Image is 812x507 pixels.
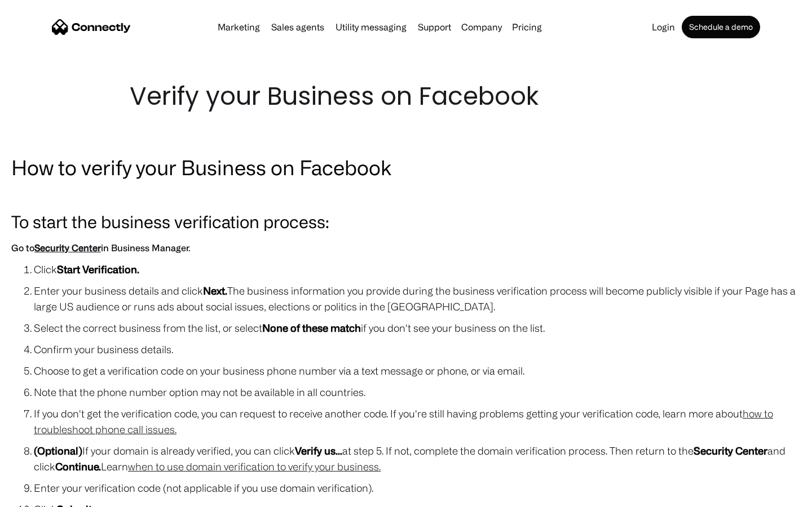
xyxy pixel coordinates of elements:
h2: How to verify your Business on Facebook [11,153,801,181]
a: Security Center [34,243,101,253]
a: Pricing [507,23,546,32]
strong: Start Verification. [57,264,139,275]
li: Choose to get a verification code on your business phone number via a text message or phone, or v... [34,363,801,379]
strong: (Optional) [34,445,82,456]
li: Note that the phone number option may not be available in all countries. [34,384,801,400]
a: Login [647,23,679,32]
h1: Verify your Business on Facebook [130,79,682,114]
a: Support [413,23,456,32]
a: Sales agents [267,23,329,32]
li: If your domain is already verified, you can click at step 5. If not, complete the domain verifica... [34,443,801,474]
p: ‍ [11,187,801,203]
strong: None of these match [262,322,361,333]
strong: Continue. [55,461,101,472]
ul: Language list [23,487,68,503]
div: Company [461,19,502,35]
li: Select the correct business from the list, or select if you don't see your business on the list. [34,320,801,336]
li: Click [34,261,801,277]
a: Schedule a demo [682,16,760,38]
li: Enter your business details and click The business information you provide during the business ve... [34,283,801,314]
h6: Go to in Business Manager. [11,240,801,256]
a: when to use domain verification to verify your business. [128,461,381,472]
strong: Next. [203,285,227,296]
h3: To start the business verification process: [11,208,801,234]
aside: Language selected: English [11,487,68,503]
a: Marketing [213,23,264,32]
a: Utility messaging [331,23,411,32]
strong: Security Center [694,445,767,456]
li: Enter your verification code (not applicable if you use domain verification). [34,480,801,496]
li: If you don't get the verification code, you can request to receive another code. If you're still ... [34,406,801,437]
li: Confirm your business details. [34,341,801,357]
strong: Verify us... [295,445,342,456]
